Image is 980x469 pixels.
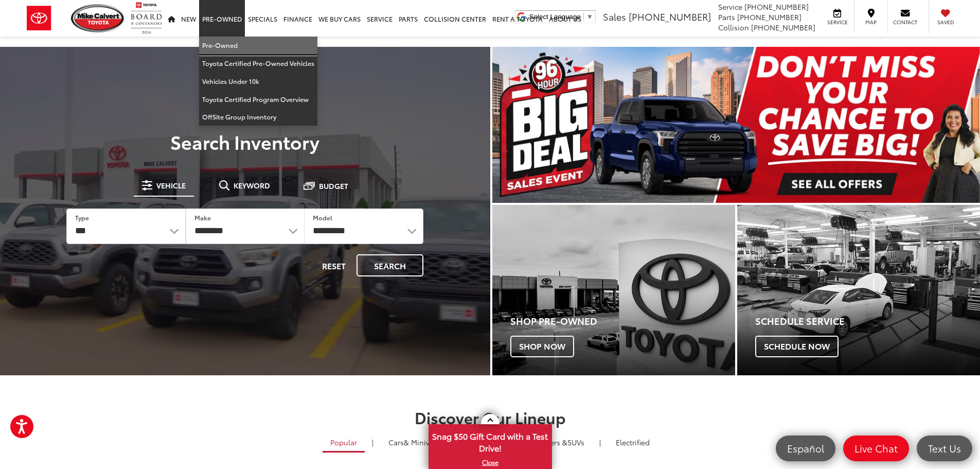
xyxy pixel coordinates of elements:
div: Toyota [492,205,735,375]
label: Model [313,213,332,222]
img: Mike Calvert Toyota [71,4,126,32]
span: [PHONE_NUMBER] [751,22,815,32]
h4: Shop Pre-Owned [510,316,735,326]
label: Type [75,213,89,222]
span: Shop Now [510,336,574,357]
span: Schedule Now [755,336,839,357]
span: Snag $50 Gift Card with a Test Drive! [430,425,551,457]
span: Budget [319,182,348,189]
span: Live Chat [849,442,903,455]
span: ▼ [586,13,593,21]
li: | [369,437,376,447]
a: Español [776,436,835,461]
div: Toyota [737,205,980,375]
a: SUVs [514,433,592,451]
h2: Discover Our Lineup [128,409,853,426]
span: Español [782,442,829,455]
a: Pre-Owned [199,37,317,55]
a: Popular [323,433,365,453]
a: OffSite Group Inventory [199,108,317,126]
a: Toyota Certified Program Overview [199,91,317,109]
h3: Search Inventory [43,131,447,152]
span: Vehicle [156,182,186,189]
a: Text Us [917,436,972,461]
span: Contact [893,19,917,26]
span: Sales [603,10,626,23]
a: Schedule Service Schedule Now [737,205,980,375]
span: Text Us [923,442,966,455]
span: [PHONE_NUMBER] [737,12,801,22]
span: Map [860,19,882,26]
span: Keyword [234,182,270,189]
a: Toyota Certified Pre-Owned Vehicles [199,55,317,73]
span: [PHONE_NUMBER] [629,10,711,23]
a: Vehicles Under 10k [199,73,317,91]
li: | [597,437,603,447]
a: Electrified [608,433,657,451]
span: Saved [934,19,957,26]
span: Service [826,19,849,26]
span: [PHONE_NUMBER] [744,2,809,12]
a: Shop Pre-Owned Shop Now [492,205,735,375]
button: Search [357,254,423,276]
button: Reset [313,254,354,276]
label: Make [194,213,211,222]
a: Live Chat [843,436,909,461]
span: Service [718,2,742,12]
span: Collision [718,22,749,32]
h4: Schedule Service [755,316,980,326]
span: Parts [718,12,735,22]
a: Cars [381,433,446,451]
span: & Minivan [404,437,438,447]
